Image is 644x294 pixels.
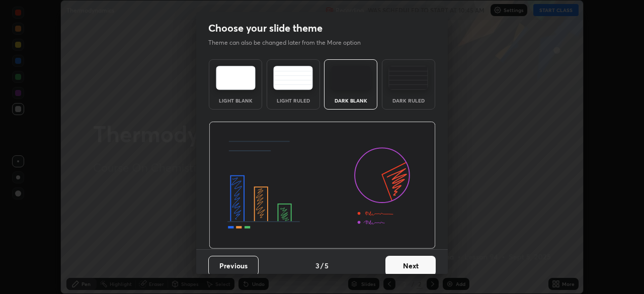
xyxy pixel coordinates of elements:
img: darkThemeBanner.d06ce4a2.svg [209,122,436,249]
h4: 3 [315,260,319,271]
h2: Choose your slide theme [208,22,323,35]
p: Theme can also be changed later from the More option [208,38,371,47]
button: Previous [208,256,259,276]
h4: 5 [325,260,329,271]
button: Next [385,256,436,276]
img: lightTheme.e5ed3b09.svg [216,66,256,90]
div: Dark Blank [331,98,371,103]
div: Light Ruled [273,98,313,103]
img: darkRuledTheme.de295e13.svg [388,66,428,90]
div: Dark Ruled [388,98,429,103]
div: Light Blank [215,98,256,103]
img: lightRuledTheme.5fabf969.svg [273,66,313,90]
img: darkTheme.f0cc69e5.svg [331,66,371,90]
h4: / [320,260,324,271]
